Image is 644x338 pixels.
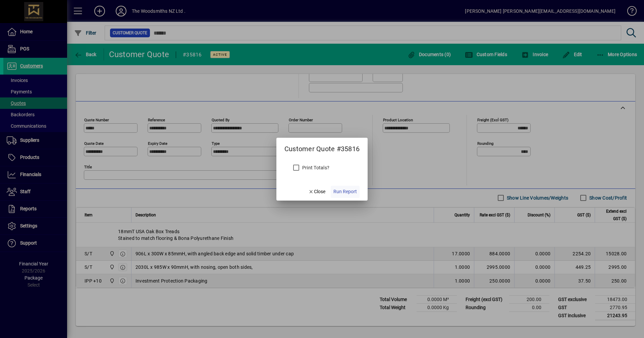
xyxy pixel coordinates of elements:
label: Print Totals? [301,164,329,171]
span: Run Report [333,188,357,195]
button: Run Report [331,186,360,198]
button: Close [306,186,328,198]
span: Close [308,188,326,195]
h2: Customer Quote #35816 [276,138,368,154]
